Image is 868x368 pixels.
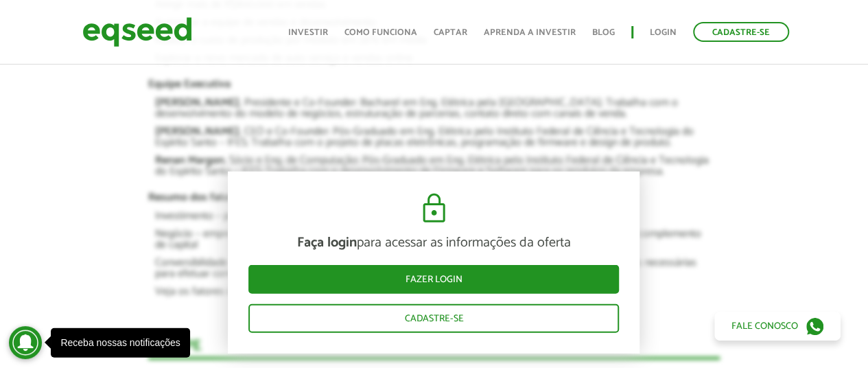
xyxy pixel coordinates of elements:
strong: Faça login [297,231,357,254]
img: cadeado.svg [417,192,451,225]
a: Fazer login [248,265,619,294]
a: Aprenda a investir [484,28,576,37]
a: Cadastre-se [693,22,789,42]
a: Fale conosco [714,312,841,341]
a: Como funciona [344,28,417,37]
a: Blog [592,28,615,37]
div: Receba nossas notificações [60,338,180,347]
a: Login [650,28,677,37]
img: EqSeed [82,14,192,50]
a: Captar [434,28,467,37]
a: Investir [288,28,328,37]
p: para acessar as informações da oferta [248,235,619,251]
a: Cadastre-se [248,304,619,333]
